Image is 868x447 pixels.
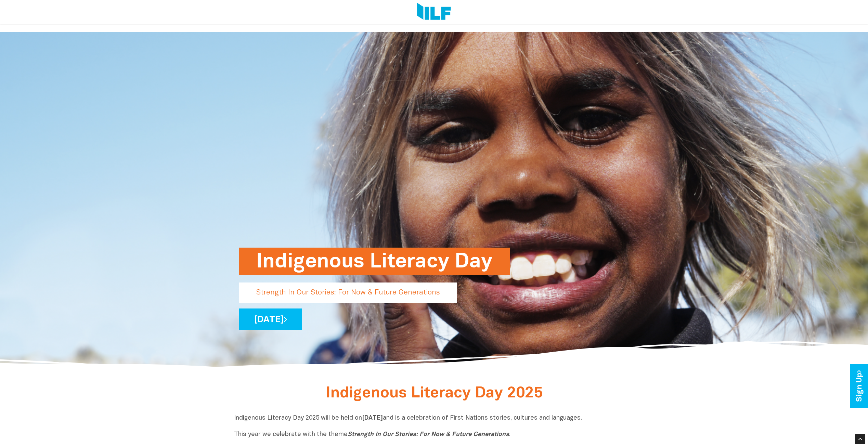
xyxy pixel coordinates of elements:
b: [DATE] [362,415,383,421]
i: Strength In Our Stories: For Now & Future Generations [348,432,509,437]
img: Logo [417,3,451,21]
h1: Indigenous Literacy Day [256,248,493,275]
div: Scroll Back to Top [855,434,865,444]
span: Indigenous Literacy Day 2025 [326,386,543,400]
a: [DATE] [239,308,302,330]
p: Strength In Our Stories: For Now & Future Generations [239,282,457,303]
